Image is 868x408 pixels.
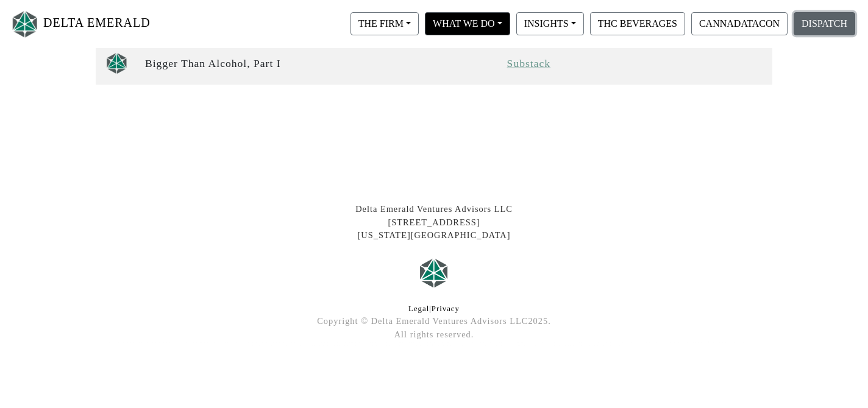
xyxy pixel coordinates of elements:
[425,12,510,35] button: WHAT WE DO
[138,41,500,85] td: Bigger Than Alcohol, Part I
[96,303,772,315] div: |
[516,12,584,35] button: INSIGHTS
[794,12,855,35] button: DISPATCH
[10,8,40,40] img: Logo
[691,12,788,35] button: CANNADATACON
[432,304,460,313] a: Privacy
[96,203,772,242] div: Delta Emerald Ventures Advisors LLC [STREET_ADDRESS] [US_STATE][GEOGRAPHIC_DATA]
[350,12,419,35] button: THE FIRM
[408,304,429,313] a: Legal
[688,18,791,28] a: CANNADATACON
[416,255,452,291] img: Logo
[96,341,772,347] div: At Delta Emerald Ventures, we lead in cannabis technology investing and industry insights, levera...
[791,18,858,28] a: DISPATCH
[10,5,151,43] a: DELTA EMERALD
[96,315,772,328] div: Copyright © Delta Emerald Ventures Advisors LLC 2025 .
[590,12,685,35] button: THC BEVERAGES
[96,328,772,342] div: All rights reserved.
[106,52,127,74] img: dispatch logo
[587,18,688,28] a: THC BEVERAGES
[507,57,551,69] a: Substack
